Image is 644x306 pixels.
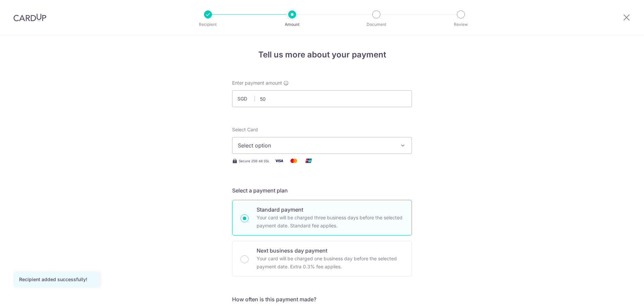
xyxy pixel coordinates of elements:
[272,157,286,165] img: Visa
[232,49,412,61] h4: Tell us more about your payment
[239,158,270,164] span: Secure 256-bit SSL
[257,255,404,271] p: Your card will be charged one business day before the selected payment date. Extra 0.3% fee applies.
[237,95,255,102] span: SGD
[257,247,404,255] p: Next business day payment
[436,21,486,28] p: Review
[601,286,637,303] iframe: Opens a widget where you can find more information
[232,186,412,194] h5: Select a payment plan
[287,157,301,165] img: Mastercard
[238,141,394,149] span: Select option
[232,295,412,303] h5: How often is this payment made?
[232,127,258,132] span: translation missing: en.payables.payment_networks.credit_card.summary.labels.select_card
[232,90,412,107] input: 0.00
[257,206,404,214] p: Standard payment
[267,21,317,28] p: Amount
[19,276,94,283] div: Recipient added successfully!
[352,21,401,28] p: Document
[232,80,282,86] span: Enter payment amount
[257,214,404,230] p: Your card will be charged three business days before the selected payment date. Standard fee appl...
[183,21,233,28] p: Recipient
[302,157,315,165] img: Union Pay
[13,13,46,21] img: CardUp
[232,137,412,154] button: Select option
